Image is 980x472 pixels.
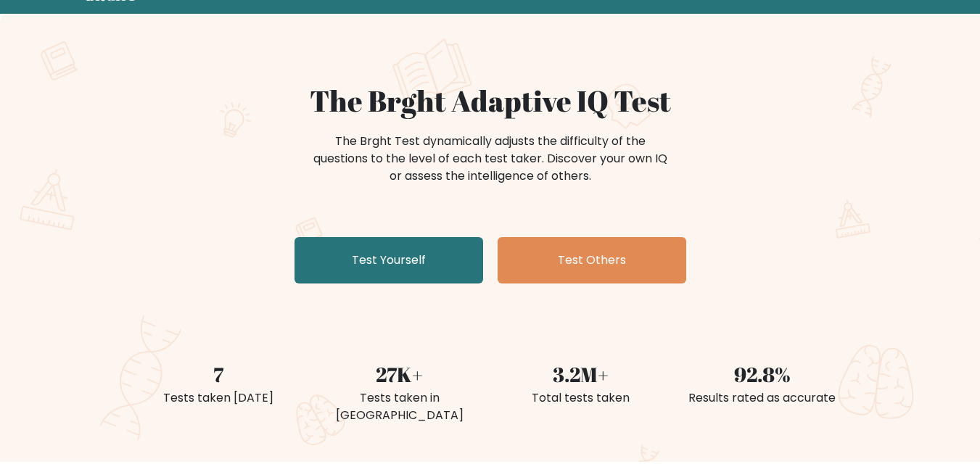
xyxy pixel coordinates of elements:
[680,359,844,389] div: 92.8%
[318,389,482,424] div: Tests taken in [GEOGRAPHIC_DATA]
[136,359,300,389] div: 7
[680,389,844,407] div: Results rated as accurate
[498,237,686,283] a: Test Others
[136,389,300,407] div: Tests taken [DATE]
[136,83,844,118] h1: The Brght Adaptive IQ Test
[318,359,482,389] div: 27K+
[499,389,663,407] div: Total tests taken
[309,133,672,185] div: The Brght Test dynamically adjusts the difficulty of the questions to the level of each test take...
[295,237,483,283] a: Test Yourself
[499,359,663,389] div: 3.2M+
